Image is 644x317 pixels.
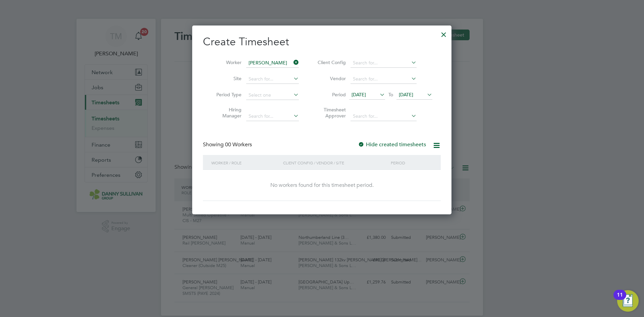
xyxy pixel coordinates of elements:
[211,107,241,119] label: Hiring Manager
[316,107,346,119] label: Timesheet Approver
[210,155,281,170] div: Worker / Role
[203,35,441,49] h2: Create Timesheet
[211,59,241,65] label: Worker
[225,141,252,148] span: 00 Workers
[399,92,413,98] span: [DATE]
[351,58,417,68] input: Search for...
[210,182,434,189] div: No workers found for this timesheet period.
[358,141,426,148] label: Hide created timesheets
[617,290,639,312] button: Open Resource Center, 11 new notifications
[246,112,299,121] input: Search for...
[617,295,623,304] div: 11
[316,59,346,65] label: Client Config
[351,112,417,121] input: Search for...
[316,75,346,82] label: Vendor
[316,92,346,98] label: Period
[246,74,299,84] input: Search for...
[246,58,299,68] input: Search for...
[203,141,253,148] div: Showing
[389,155,434,170] div: Period
[351,74,417,84] input: Search for...
[211,75,241,82] label: Site
[281,155,389,170] div: Client Config / Vendor / Site
[211,92,241,98] label: Period Type
[246,91,299,100] input: Select one
[386,90,395,99] span: To
[352,92,366,98] span: [DATE]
